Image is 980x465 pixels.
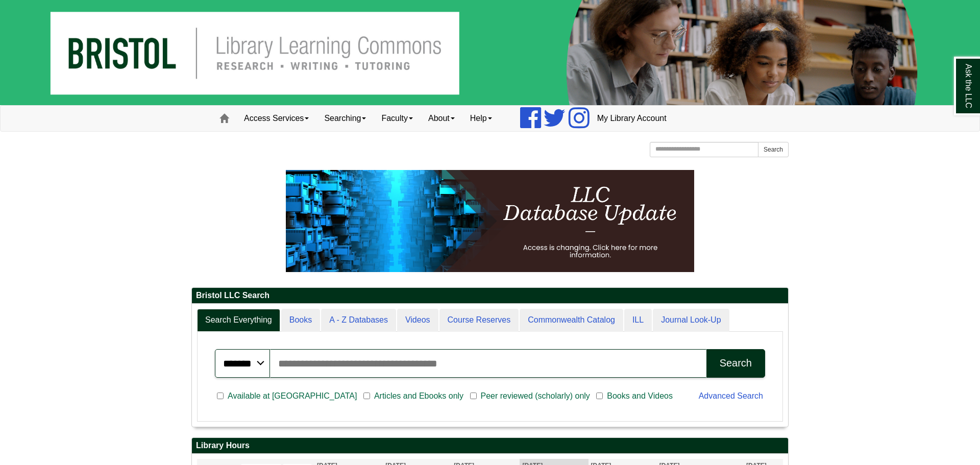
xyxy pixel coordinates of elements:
[224,390,361,402] span: Available at [GEOGRAPHIC_DATA]
[758,142,789,157] button: Search
[192,438,788,454] h2: Library Hours
[316,106,374,131] a: Searching
[477,390,594,402] span: Peer reviewed (scholarly) only
[596,391,603,401] input: Books and Videos
[397,309,438,332] a: Videos
[217,391,224,401] input: Available at [GEOGRAPHIC_DATA]
[590,106,674,131] a: My Library Account
[699,391,763,400] a: Advanced Search
[653,309,729,332] a: Journal Look-Up
[603,390,677,402] span: Books and Videos
[236,106,316,131] a: Access Services
[281,309,320,332] a: Books
[520,309,623,332] a: Commonwealth Catalog
[192,288,788,304] h2: Bristol LLC Search
[363,391,370,401] input: Articles and Ebooks only
[197,309,280,332] a: Search Everything
[706,349,765,378] button: Search
[370,390,468,402] span: Articles and Ebooks only
[720,357,752,369] div: Search
[439,309,519,332] a: Course Reserves
[462,106,500,131] a: Help
[286,170,694,272] img: HTML tutorial
[624,309,652,332] a: ILL
[421,106,462,131] a: About
[321,309,396,332] a: A - Z Databases
[470,391,477,401] input: Peer reviewed (scholarly) only
[374,106,421,131] a: Faculty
